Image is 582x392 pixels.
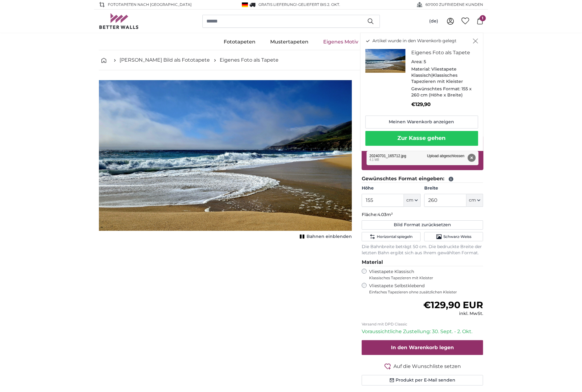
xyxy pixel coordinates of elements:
[423,311,483,317] div: inkl. MwSt.
[362,232,421,241] button: Horizontal spiegeln
[362,212,483,218] p: Fläche:
[99,80,352,241] div: 1 of 1
[412,101,473,108] p: €129,90
[369,283,483,295] label: Vliestapete Selbstklebend
[108,2,192,7] span: Fototapeten nach [GEOGRAPHIC_DATA]
[365,49,405,73] img: personalised-photo
[365,131,478,146] button: Zur Kasse gehen
[365,116,478,129] a: Meinen Warenkorb anzeigen
[480,15,486,21] span: 1
[360,33,483,151] div: Artikel wurde in den Warenkorb gelegt
[412,59,423,64] span: Area:
[424,16,443,27] button: (de)
[220,56,279,64] a: Eigenes Foto als Tapete
[362,259,483,266] legend: Material
[424,59,426,64] span: 5
[369,290,483,295] span: Einfaches Tapezieren ohne zusätzlichen Kleister
[297,2,340,7] span: -
[377,234,413,239] span: Horizontal spiegeln
[469,197,476,203] span: cm
[362,175,483,183] legend: Gewünschtes Format eingeben:
[362,220,483,230] button: Bild Format zurücksetzen
[99,13,139,29] img: Betterwalls
[412,86,472,98] span: 155 x 260 cm (Höhe x Breite)
[259,2,297,7] span: GRATIS Lieferung!
[369,276,478,280] span: Klassisches Tapezieren mit Kleister
[404,194,421,207] button: cm
[412,66,430,72] span: Material:
[316,34,366,50] a: Eigenes Motiv
[412,86,461,92] span: Gewünschtes Format:
[406,197,413,203] span: cm
[391,345,454,350] span: In den Warenkorb legen
[216,34,263,50] a: Fototapeten
[377,212,393,217] span: 4.03m²
[362,362,483,370] button: Auf die Wunschliste setzen
[373,38,457,44] span: Artikel wurde in den Warenkorb gelegt
[299,2,340,7] span: Geliefert bis 2. Okt.
[263,34,316,50] a: Mustertapeten
[412,66,463,84] span: Vliestapete Klassisch|Klassisches Tapezieren mit Kleister
[394,363,461,370] span: Auf die Wunschliste setzen
[443,234,471,239] span: Schwarz-Weiss
[298,232,352,241] button: Bahnen einblenden
[362,322,483,327] p: Versand mit DPD Classic
[362,375,483,386] button: Produkt per E-Mail senden
[362,244,483,256] p: Die Bahnbreite beträgt 50 cm. Die bedruckte Breite der letzten Bahn ergibt sich aus Ihrem gewählt...
[424,232,483,241] button: Schwarz-Weiss
[362,340,483,355] button: In den Warenkorb legen
[426,2,483,7] span: 60'000 ZUFRIEDENE KUNDEN
[99,50,483,70] nav: breadcrumbs
[424,185,483,191] label: Breite
[423,299,483,311] span: €129,90 EUR
[362,328,483,335] p: Voraussichtliche Zustellung: 30. Sept. - 2. Okt.
[369,269,478,280] label: Vliestapete Klassisch
[120,56,210,64] a: [PERSON_NAME] Bild als Fototapete
[307,234,352,240] span: Bahnen einblenden
[473,38,478,44] button: Schließen
[412,49,473,56] h3: Eigenes Foto als Tapete
[99,80,352,231] img: personalised-photo
[466,194,483,207] button: cm
[242,2,248,7] img: Deutschland
[362,185,421,191] label: Höhe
